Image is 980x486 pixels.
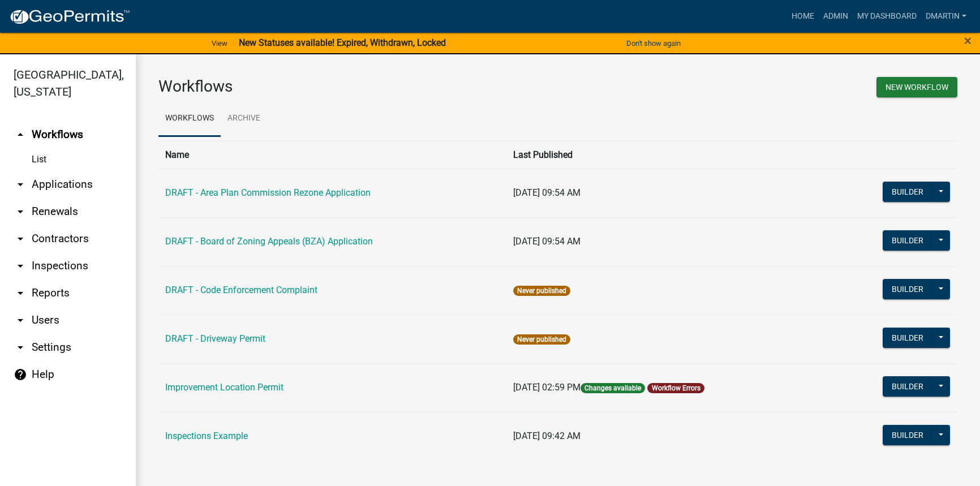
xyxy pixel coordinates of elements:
button: Builder [883,328,932,348]
a: DRAFT - Driveway Permit [165,333,265,344]
span: × [964,33,972,49]
button: Builder [883,376,932,397]
i: arrow_drop_down [14,313,27,327]
span: Never published [513,334,570,345]
i: help [14,368,27,381]
a: Inspections Example [165,431,248,441]
a: View [207,34,232,53]
a: Workflows [158,101,221,137]
span: Changes available [581,383,645,393]
span: Never published [513,286,570,296]
a: Workflow Errors [652,384,700,392]
i: arrow_drop_up [14,128,27,141]
span: [DATE] 09:54 AM [513,236,581,247]
a: DRAFT - Area Plan Commission Rezone Application [165,187,371,198]
h3: Workflows [158,77,549,96]
a: DRAFT - Board of Zoning Appeals (BZA) Application [165,236,373,247]
i: arrow_drop_down [14,341,27,354]
a: dmartin [921,6,971,27]
a: Admin [819,6,853,27]
button: Builder [883,182,932,202]
a: Archive [221,101,267,137]
button: Builder [883,425,932,445]
a: Home [787,6,819,27]
span: [DATE] 09:42 AM [513,431,581,441]
th: Name [158,141,506,169]
th: Last Published [506,141,828,169]
span: [DATE] 09:54 AM [513,187,581,198]
button: Close [964,34,972,48]
span: [DATE] 02:59 PM [513,382,581,393]
i: arrow_drop_down [14,286,27,300]
button: Builder [883,230,932,251]
strong: New Statuses available! Expired, Withdrawn, Locked [239,37,446,48]
i: arrow_drop_down [14,259,27,273]
i: arrow_drop_down [14,178,27,191]
a: My Dashboard [853,6,921,27]
button: Don't show again [622,34,685,53]
i: arrow_drop_down [14,232,27,246]
a: Improvement Location Permit [165,382,283,393]
button: New Workflow [876,77,957,97]
button: Builder [883,279,932,299]
a: DRAFT - Code Enforcement Complaint [165,285,317,295]
i: arrow_drop_down [14,205,27,218]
